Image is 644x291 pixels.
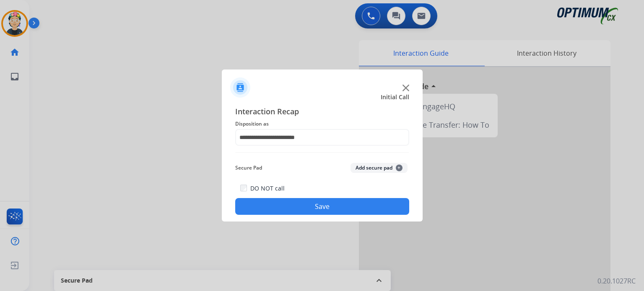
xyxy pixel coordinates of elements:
button: Add secure pad+ [351,163,408,173]
span: Disposition as [235,119,409,129]
p: 0.20.1027RC [597,276,636,286]
span: Initial Call [381,93,409,101]
label: DO NOT call [250,184,285,193]
img: contactIcon [230,77,250,98]
img: contact-recap-line.svg [235,152,409,153]
span: Interaction Recap [235,106,409,119]
span: + [396,165,402,171]
span: Secure Pad [235,163,262,173]
button: Save [235,198,409,215]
